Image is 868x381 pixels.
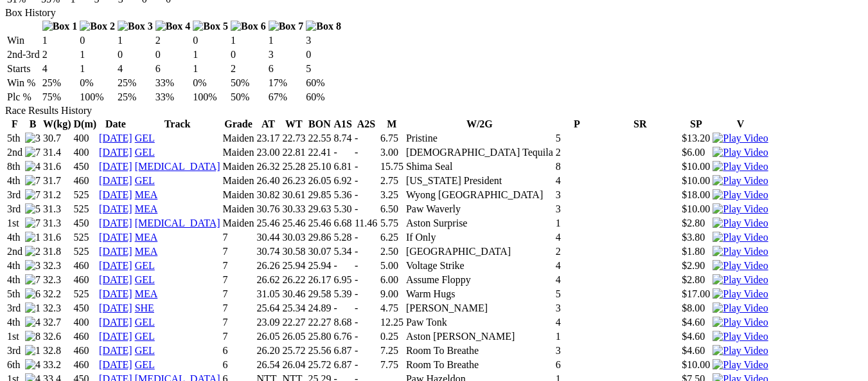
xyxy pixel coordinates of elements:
[307,118,332,131] th: BON
[307,274,332,286] td: 26.17
[42,118,72,131] th: W(kg)
[79,77,116,89] td: 0%
[681,217,711,230] td: $2.80
[135,203,158,214] a: MEA
[192,34,229,47] td: 0
[222,203,255,216] td: Maiden
[135,331,155,342] a: GEL
[117,48,154,61] td: 0
[307,245,332,258] td: 30.07
[354,189,378,201] td: -
[222,245,255,258] td: 7
[713,317,768,328] a: Watch Replay on Watchdog
[99,359,132,370] a: [DATE]
[555,160,599,173] td: 8
[134,118,221,131] th: Track
[222,217,255,230] td: Maiden
[6,146,23,159] td: 2nd
[256,189,280,201] td: 30.82
[555,217,599,230] td: 1
[42,91,78,104] td: 75%
[555,132,599,145] td: 5
[222,231,255,244] td: 7
[333,160,352,173] td: 6.81
[99,345,132,356] a: [DATE]
[155,77,191,89] td: 33%
[6,231,23,244] td: 4th
[256,174,280,187] td: 26.40
[25,218,40,229] img: 7
[405,160,554,173] td: Shima Seal
[713,189,768,201] img: Play Video
[307,231,332,244] td: 29.86
[354,174,378,187] td: -
[307,160,332,173] td: 25.10
[73,245,98,258] td: 525
[713,175,768,187] img: Play Video
[281,231,306,244] td: 30.03
[681,203,711,216] td: $10.00
[24,118,41,131] th: B
[354,203,378,216] td: -
[192,77,229,89] td: 0%
[73,146,98,159] td: 400
[231,21,266,32] img: Box 6
[268,48,305,61] td: 3
[99,175,132,186] a: [DATE]
[305,77,342,89] td: 60%
[222,259,255,272] td: 7
[333,217,352,230] td: 6.68
[681,245,711,258] td: $1.80
[256,118,280,131] th: AT
[135,232,158,243] a: MEA
[713,232,768,243] a: Watch Replay on Watchdog
[405,217,554,230] td: Aston Surprise
[73,132,98,145] td: 400
[380,146,404,159] td: 3.00
[405,189,554,201] td: Wyong [GEOGRAPHIC_DATA]
[192,91,229,104] td: 100%
[99,203,132,214] a: [DATE]
[99,260,132,271] a: [DATE]
[230,91,267,104] td: 50%
[555,146,599,159] td: 2
[281,203,306,216] td: 30.33
[713,288,768,299] a: Watch Replay on Watchdog
[713,133,768,144] a: Watch Replay on Watchdog
[6,189,23,201] td: 3rd
[713,246,768,257] a: Watch Replay on Watchdog
[268,91,305,104] td: 67%
[354,231,378,244] td: -
[256,245,280,258] td: 30.74
[5,7,863,19] div: Box History
[230,48,267,61] td: 0
[281,132,306,145] td: 22.73
[135,218,220,228] a: [MEDICAL_DATA]
[230,77,267,89] td: 50%
[307,189,332,201] td: 29.85
[117,62,154,75] td: 4
[73,160,98,173] td: 450
[135,189,158,200] a: MEA
[713,133,768,144] img: Play Video
[555,203,599,216] td: 3
[354,259,378,272] td: -
[42,274,72,286] td: 32.3
[25,288,40,300] img: 6
[25,189,40,201] img: 7
[333,259,352,272] td: -
[155,62,191,75] td: 6
[600,118,680,131] th: SR
[354,160,378,173] td: -
[42,34,78,47] td: 1
[681,160,711,173] td: $10.00
[99,246,132,257] a: [DATE]
[99,218,132,228] a: [DATE]
[6,48,40,61] td: 2nd-3rd
[99,317,132,328] a: [DATE]
[42,231,72,244] td: 31.6
[713,218,768,228] a: Watch Replay on Watchdog
[713,161,768,172] a: Watch Replay on Watchdog
[281,245,306,258] td: 30.58
[307,146,332,159] td: 22.41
